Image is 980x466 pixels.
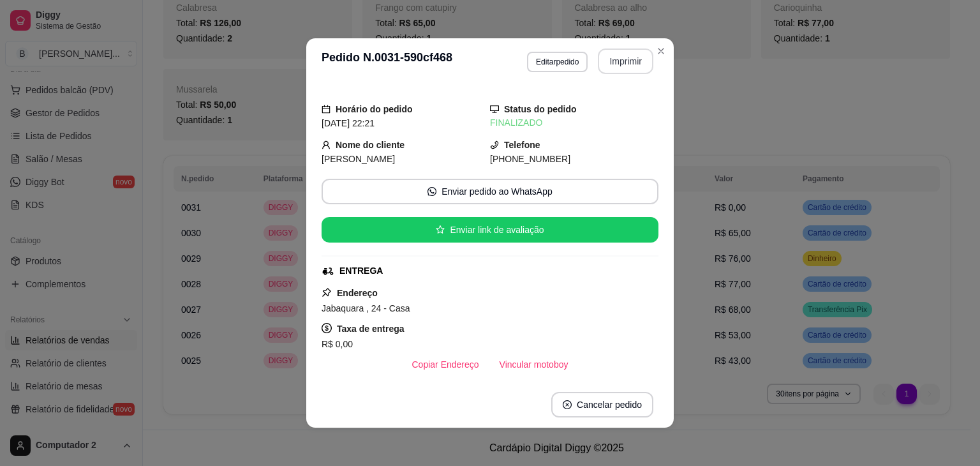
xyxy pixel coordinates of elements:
[436,225,445,234] span: star
[527,52,588,72] button: Editarpedido
[337,288,378,298] strong: Endereço
[322,105,330,114] span: calendar
[322,118,375,128] span: [DATE] 22:21
[490,154,570,164] span: [PHONE_NUMBER]
[490,105,499,114] span: desktop
[490,140,499,149] span: phone
[322,140,330,149] span: user
[322,179,658,204] button: whats-appEnviar pedido ao WhatsApp
[651,41,671,61] button: Close
[598,49,653,74] button: Imprimir
[402,352,489,377] button: Copiar Endereço
[322,303,410,313] span: Jabaquara , 24 - Casa
[427,187,436,196] span: whats-app
[322,217,658,243] button: starEnviar link de avaliação
[322,323,332,333] span: dollar
[489,352,579,377] button: Vincular motoboy
[322,49,452,74] h3: Pedido N. 0031-590cf468
[322,287,332,297] span: pushpin
[490,116,658,130] div: FINALIZADO
[322,154,395,164] span: [PERSON_NAME]
[337,324,405,334] strong: Taxa de entrega
[504,104,577,114] strong: Status do pedido
[563,400,572,409] span: close-circle
[504,140,540,150] strong: Telefone
[322,339,353,349] span: R$ 0,00
[339,264,383,278] div: ENTREGA
[551,392,653,417] button: close-circleCancelar pedido
[336,140,405,150] strong: Nome do cliente
[336,104,413,114] strong: Horário do pedido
